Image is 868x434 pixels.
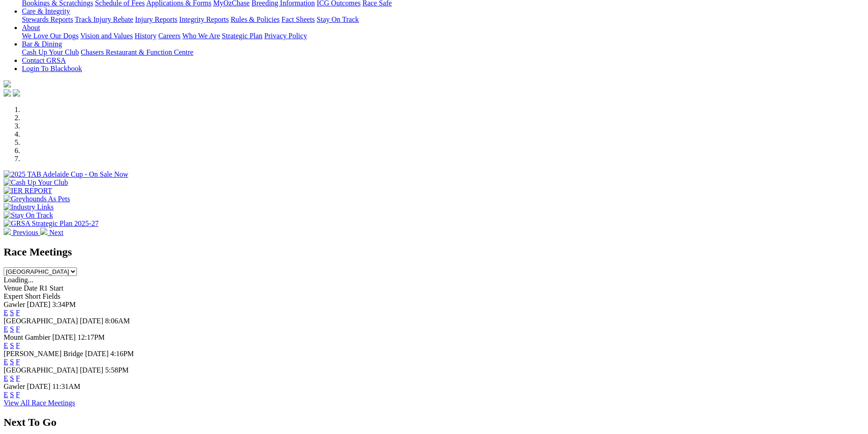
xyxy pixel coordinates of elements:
a: E [4,342,8,349]
a: S [10,391,14,398]
a: F [16,325,20,333]
img: facebook.svg [4,89,11,97]
img: Cash Up Your Club [4,179,68,187]
a: Injury Reports [135,15,177,23]
a: S [10,342,14,349]
a: Previous [4,229,40,236]
span: 11:31AM [52,383,81,390]
a: Who We Are [182,32,220,40]
img: chevron-left-pager-white.svg [4,228,11,235]
a: Integrity Reports [179,15,229,23]
a: Fact Sheets [282,15,315,23]
img: chevron-right-pager-white.svg [40,228,47,235]
span: [DATE] [27,301,51,308]
a: History [134,32,156,40]
span: [PERSON_NAME] Bridge [4,350,83,357]
a: We Love Our Dogs [22,32,78,40]
a: View All Race Meetings [4,399,75,407]
span: 4:16PM [110,350,134,357]
span: Venue [4,284,22,292]
a: F [16,374,20,382]
div: Bar & Dining [22,48,864,56]
span: Next [49,229,63,236]
a: F [16,309,20,317]
span: Short [25,292,41,300]
img: twitter.svg [13,89,20,97]
img: GRSA Strategic Plan 2025-27 [4,220,98,228]
span: Gawler [4,301,25,308]
a: Careers [158,32,180,40]
a: Next [40,229,63,236]
img: 2025 TAB Adelaide Cup - On Sale Now [4,170,128,179]
a: Strategic Plan [222,32,262,40]
a: F [16,391,20,398]
a: Vision and Values [80,32,133,40]
span: 12:17PM [77,333,105,341]
h2: Next To Go [4,416,864,429]
span: 8:06AM [105,317,130,325]
a: F [16,342,20,349]
span: R1 Start [39,284,63,292]
a: S [10,325,14,333]
span: [GEOGRAPHIC_DATA] [4,366,78,374]
img: Greyhounds As Pets [4,195,70,203]
span: Mount Gambier [4,333,51,341]
a: F [16,358,20,366]
a: E [4,391,8,398]
a: Stay On Track [317,15,359,23]
a: S [10,309,14,317]
a: S [10,374,14,382]
a: About [22,24,40,31]
img: IER REPORT [4,187,52,195]
a: Bar & Dining [22,40,62,48]
a: Chasers Restaurant & Function Centre [81,48,193,56]
span: [DATE] [52,333,76,341]
a: Stewards Reports [22,15,73,23]
span: [GEOGRAPHIC_DATA] [4,317,78,325]
a: Care & Integrity [22,7,70,15]
span: Fields [42,292,60,300]
div: About [22,32,864,40]
img: logo-grsa-white.png [4,80,11,87]
a: E [4,358,8,366]
a: Cash Up Your Club [22,48,79,56]
a: Rules & Policies [231,15,280,23]
span: [DATE] [27,383,51,390]
span: Loading... [4,276,33,284]
span: [DATE] [80,317,103,325]
a: S [10,358,14,366]
a: Login To Blackbook [22,65,82,72]
span: Expert [4,292,23,300]
a: E [4,374,8,382]
span: Date [24,284,37,292]
span: 3:34PM [52,301,76,308]
a: E [4,309,8,317]
span: 5:58PM [105,366,129,374]
a: Contact GRSA [22,56,66,64]
span: Previous [13,229,38,236]
span: [DATE] [85,350,109,357]
span: Gawler [4,383,25,390]
div: Care & Integrity [22,15,864,24]
span: [DATE] [80,366,103,374]
a: Track Injury Rebate [75,15,133,23]
h2: Race Meetings [4,246,864,258]
a: E [4,325,8,333]
img: Stay On Track [4,211,53,220]
img: Industry Links [4,203,54,211]
a: Privacy Policy [264,32,307,40]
